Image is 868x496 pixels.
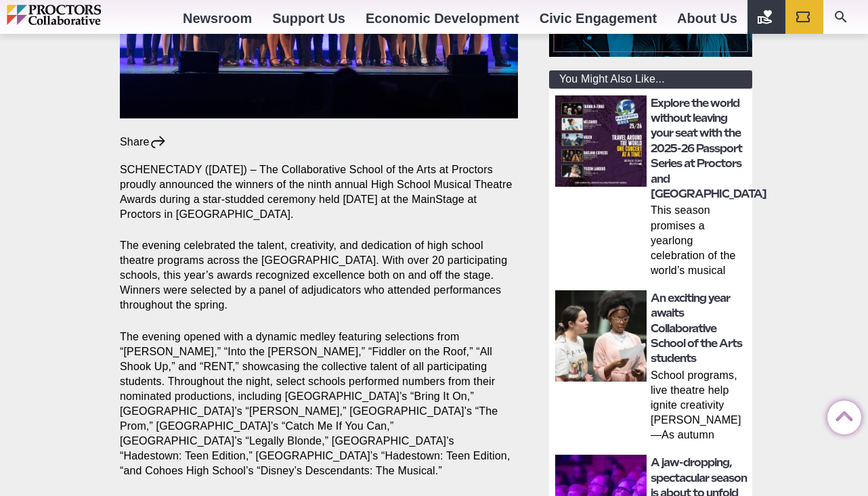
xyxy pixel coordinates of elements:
p: SCHENECTADY ([DATE]) – The Collaborative School of the Arts at Proctors proudly announced the win... [120,162,518,222]
div: Share [120,135,167,150]
div: You Might Also Like... [549,70,752,89]
img: thumbnail: An exciting year awaits Collaborative School of the Arts students [555,290,647,382]
a: Back to Top [827,401,854,428]
p: School programs, live theatre help ignite creativity [PERSON_NAME]—As autumn creeps in and classe... [651,368,748,445]
img: thumbnail: Explore the world without leaving your seat with the 2025-26 Passport Series at Procto... [555,95,647,187]
a: Explore the world without leaving your seat with the 2025-26 Passport Series at Proctors and [GEO... [651,97,766,200]
a: An exciting year awaits Collaborative School of the Arts students [651,292,742,365]
img: Proctors logo [7,5,159,25]
p: This season promises a yearlong celebration of the world’s musical tapestry From the sands of the... [651,203,748,280]
p: The evening opened with a dynamic medley featuring selections from “[PERSON_NAME],” “Into the [PE... [120,330,518,479]
p: The evening celebrated the talent, creativity, and dedication of high school theatre programs acr... [120,238,518,313]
